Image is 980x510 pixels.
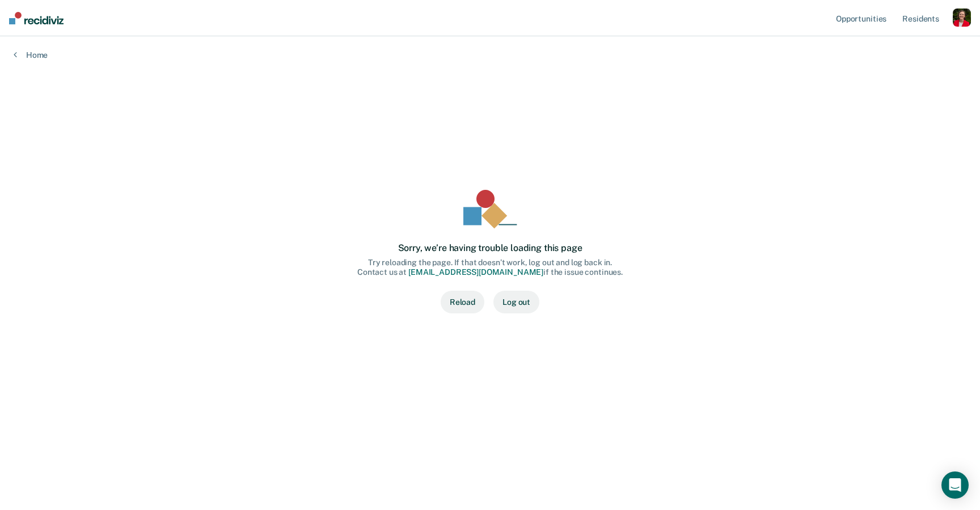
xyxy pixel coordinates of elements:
[9,12,64,24] img: Recidiviz
[398,243,582,253] div: Sorry, we’re having trouble loading this page
[357,258,623,277] div: Try reloading the page. If that doesn’t work, log out and log back in. Contact us at if the issue...
[941,471,969,499] div: Open Intercom Messenger
[14,50,966,60] a: Home
[408,267,543,277] a: [EMAIL_ADDRESS][DOMAIN_NAME]
[441,291,484,313] button: Reload
[493,291,539,313] button: Log out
